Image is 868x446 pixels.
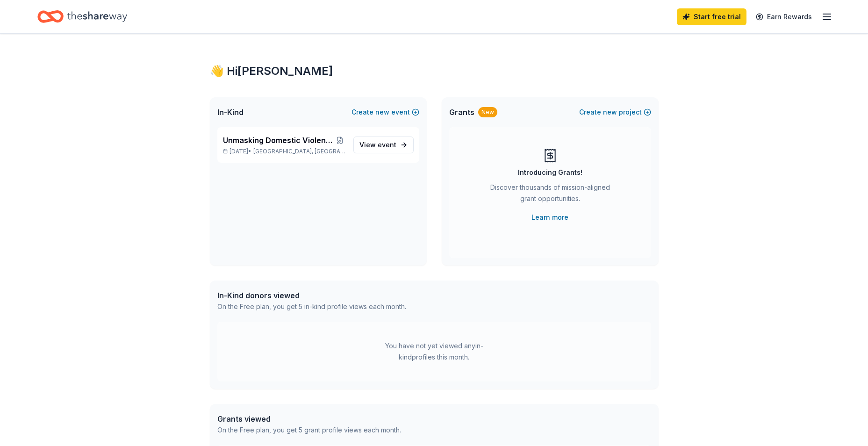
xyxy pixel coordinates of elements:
a: View event [353,137,414,153]
a: Home [37,6,127,28]
span: event [378,141,396,149]
span: View [359,139,396,151]
div: 👋 Hi [PERSON_NAME] [210,64,659,79]
div: On the Free plan, you get 5 grant profile views each month. [217,424,401,436]
button: Createnewevent [352,107,419,118]
span: Grants [449,107,474,118]
p: [DATE] • [223,148,346,155]
div: New [478,107,497,117]
button: Createnewproject [579,107,651,118]
div: On the Free plan, you get 5 in-kind profile views each month. [217,301,406,312]
div: You have not yet viewed any in-kind profiles this month. [376,340,493,363]
div: Grants viewed [217,413,401,424]
span: Unmasking Domestic Violence Masquerade Ball [223,135,334,146]
span: In-Kind [217,107,244,118]
a: Earn Rewards [750,8,818,25]
div: Introducing Grants! [518,167,582,178]
div: Discover thousands of mission-aligned grant opportunities. [487,182,614,208]
a: Learn more [531,212,568,223]
span: new [375,107,389,118]
span: [GEOGRAPHIC_DATA], [GEOGRAPHIC_DATA] [253,148,345,155]
a: Start free trial [677,8,746,25]
div: In-Kind donors viewed [217,290,406,301]
span: new [603,107,617,118]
